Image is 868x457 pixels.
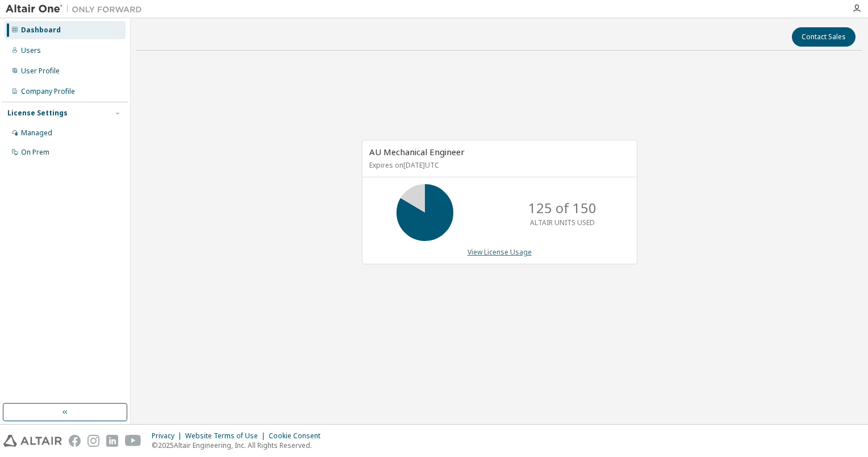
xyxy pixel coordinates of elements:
p: 125 of 150 [528,198,596,218]
p: ALTAIR UNITS USED [530,218,595,227]
img: linkedin.svg [106,435,118,447]
img: Altair One [6,3,148,15]
p: © 2025 Altair Engineering, Inc. All Rights Reserved. [152,441,327,450]
a: View License Usage [468,247,532,257]
div: License Settings [7,109,68,118]
div: On Prem [21,148,49,157]
span: AU Mechanical Engineer [369,146,465,157]
div: Website Terms of Use [185,431,269,441]
button: Contact Sales [792,27,856,47]
div: User Profile [21,67,60,76]
img: instagram.svg [87,435,99,447]
div: Privacy [152,431,185,441]
img: altair_logo.svg [3,435,62,447]
div: Managed [21,128,52,138]
img: youtube.svg [125,435,141,447]
div: Cookie Consent [269,431,327,441]
div: Users [21,46,41,55]
div: Dashboard [21,26,61,35]
div: Company Profile [21,87,75,96]
p: Expires on [DATE] UTC [369,160,627,170]
img: facebook.svg [69,435,81,447]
